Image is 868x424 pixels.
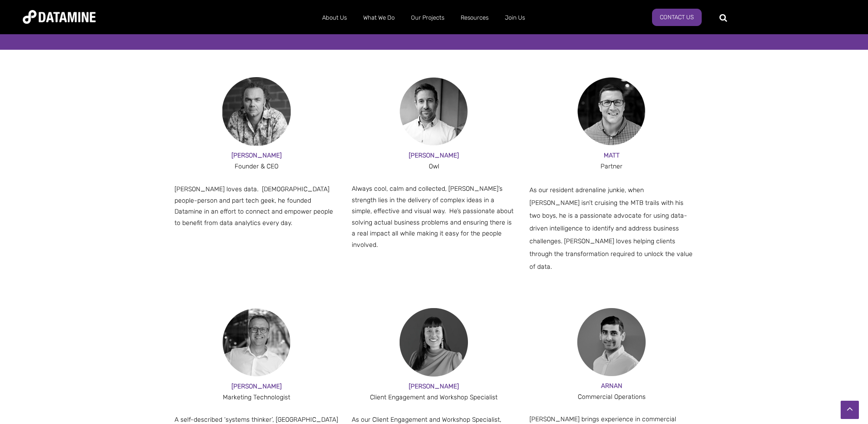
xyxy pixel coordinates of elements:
[352,392,516,403] div: Client Engagement and Workshop Specialist
[222,77,291,146] img: Paul-2-1-150x150
[175,185,333,227] span: [PERSON_NAME] loves data. [DEMOGRAPHIC_DATA] people-person and part tech geek, he founded Datamin...
[222,308,291,377] img: Andy-1-150x150
[601,162,622,170] span: Partner
[452,6,497,30] a: Resources
[497,6,533,30] a: Join Us
[352,185,514,249] span: Always cool, calm and collected, [PERSON_NAME]’s strength lies in the delivery of complex ideas i...
[355,6,403,30] a: What We Do
[400,308,468,377] img: Rosie Addison
[403,6,452,30] a: Our Projects
[175,392,339,403] div: Marketing Technologist
[529,392,694,403] div: Commercial Operations
[409,382,459,390] span: [PERSON_NAME]
[652,9,702,26] a: Contact Us
[577,77,646,146] img: matt mug-1
[601,382,622,390] span: ARNAN
[231,382,282,390] span: [PERSON_NAME]
[604,152,620,159] span: MATT
[529,186,693,271] span: As our resident adrenaline junkie, when [PERSON_NAME] isn’t cruising the MTB trails with his two ...
[175,161,339,173] div: Founder & CEO
[386,25,482,36] span: Our client service team
[577,308,646,376] img: Arnan
[314,6,355,30] a: About Us
[231,152,282,159] span: [PERSON_NAME]
[23,10,96,24] img: Datamine
[400,77,468,146] img: Bruce
[409,152,459,159] span: [PERSON_NAME]
[352,161,516,173] div: Owl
